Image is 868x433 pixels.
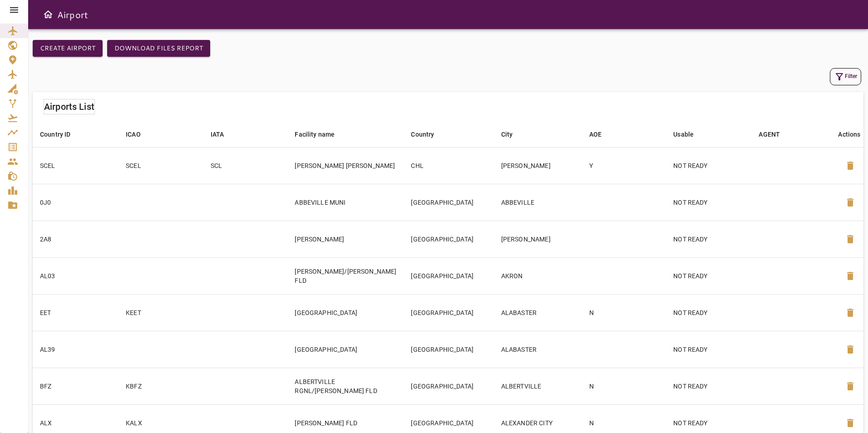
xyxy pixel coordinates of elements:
[839,375,861,397] button: Delete Airport
[673,271,744,280] p: NOT READY
[118,294,203,331] td: KEET
[40,129,83,140] span: Country ID
[673,418,744,428] p: NOT READY
[673,129,705,140] span: Usable
[295,129,346,140] span: Facility name
[839,339,861,360] button: Delete Airport
[404,221,493,257] td: [GEOGRAPHIC_DATA]
[33,294,118,331] td: EET
[759,129,792,140] span: AGENT
[126,129,153,140] span: ICAO
[287,221,404,257] td: [PERSON_NAME]
[126,129,141,140] div: ICAO
[673,198,744,207] p: NOT READY
[839,192,861,213] button: Delete Airport
[839,302,861,324] button: Delete Airport
[404,257,493,294] td: [GEOGRAPHIC_DATA]
[759,129,780,140] div: AGENT
[33,221,118,257] td: 2A8
[582,368,666,404] td: N
[118,147,203,184] td: SCEL
[57,7,88,22] h6: Airport
[673,161,744,170] p: NOT READY
[33,147,118,184] td: SCEL
[33,257,118,294] td: AL03
[589,129,613,140] span: AOE
[211,129,224,140] div: IATA
[830,68,861,85] button: Filter
[494,294,582,331] td: ALABASTER
[494,184,582,221] td: ABBEVILLE
[287,257,404,294] td: [PERSON_NAME]/[PERSON_NAME] FLD
[33,40,103,57] button: Create airport
[404,368,493,404] td: [GEOGRAPHIC_DATA]
[845,271,856,281] span: delete
[839,265,861,287] button: Delete Airport
[845,344,856,355] span: delete
[839,228,861,250] button: Delete Airport
[411,129,434,140] div: Country
[673,345,744,354] p: NOT READY
[287,147,404,184] td: [PERSON_NAME] [PERSON_NAME]
[494,368,582,404] td: ALBERTVILLE
[287,294,404,331] td: [GEOGRAPHIC_DATA]
[839,155,861,177] button: Delete Airport
[673,235,744,244] p: NOT READY
[411,129,446,140] span: Country
[404,294,493,331] td: [GEOGRAPHIC_DATA]
[582,147,666,184] td: Y
[845,418,856,428] span: delete
[673,308,744,317] p: NOT READY
[33,368,118,404] td: BFZ
[118,368,203,404] td: KBFZ
[287,331,404,368] td: [GEOGRAPHIC_DATA]
[501,129,513,140] div: City
[582,294,666,331] td: N
[589,129,602,140] div: AOE
[845,307,856,318] span: delete
[33,331,118,368] td: AL39
[404,147,493,184] td: CHL
[39,5,57,24] button: Open drawer
[33,184,118,221] td: 0J0
[845,234,856,245] span: delete
[673,129,694,140] div: Usable
[295,129,335,140] div: Facility name
[203,147,288,184] td: SCL
[107,40,210,57] button: Download Files Report
[287,368,404,404] td: ALBERTVILLE RGNL/[PERSON_NAME] FLD
[673,382,744,391] p: NOT READY
[501,129,525,140] span: City
[845,381,856,392] span: delete
[404,184,493,221] td: [GEOGRAPHIC_DATA]
[494,147,582,184] td: [PERSON_NAME]
[211,129,236,140] span: IATA
[287,184,404,221] td: ABBEVILLE MUNI
[40,129,71,140] div: Country ID
[494,257,582,294] td: AKRON
[845,197,856,208] span: delete
[404,331,493,368] td: [GEOGRAPHIC_DATA]
[494,331,582,368] td: ALABASTER
[494,221,582,257] td: [PERSON_NAME]
[44,99,94,114] h6: Airports List
[845,160,856,171] span: delete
